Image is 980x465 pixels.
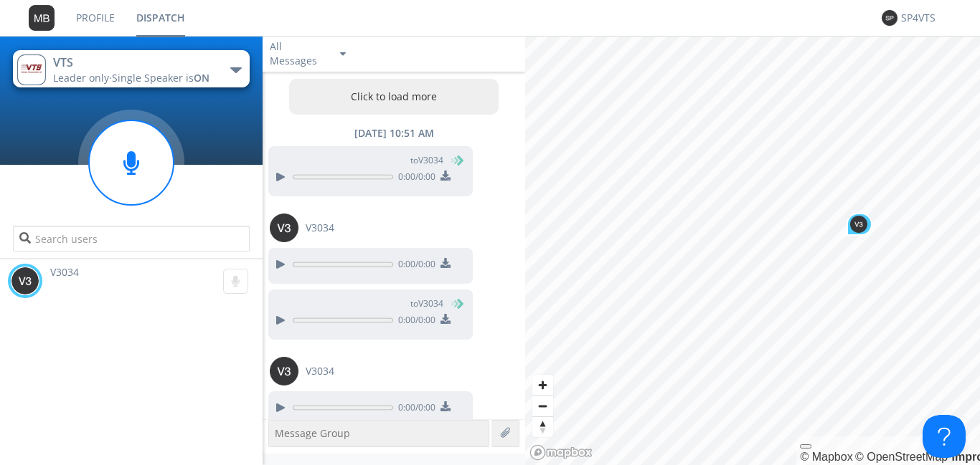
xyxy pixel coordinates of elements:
[270,357,298,385] img: 373638.png
[194,71,209,85] span: ON
[50,265,79,279] span: V3034
[393,258,435,274] span: 0:00 / 0:00
[440,401,451,411] img: download media button
[29,5,55,31] img: 373638.png
[882,10,897,26] img: 373638.png
[532,396,553,416] span: Zoom out
[11,267,39,295] img: 373638.png
[112,71,209,85] span: Single Speaker is
[306,221,334,235] span: V3034
[393,171,435,186] span: 0:00 / 0:00
[410,297,443,310] span: to V3034
[532,396,553,416] button: Zoom out
[270,214,298,242] img: 373638.png
[393,401,435,417] span: 0:00 / 0:00
[270,39,327,68] div: All Messages
[306,364,334,378] span: V3034
[532,416,553,437] button: Reset bearing to north
[440,314,451,324] img: download media button
[53,71,215,85] div: Leader only ·
[800,451,852,463] a: Mapbox
[532,375,553,396] button: Zoom in
[901,11,955,25] div: SP4VTS
[13,50,249,87] button: VTSLeader only·Single Speaker isON
[800,444,811,449] button: Toggle attribution
[532,417,553,437] span: Reset bearing to north
[17,54,46,85] img: 33ae9ab0749c477fb4dd570d7abb7f23
[289,79,499,115] button: Click to load more
[923,415,966,458] iframe: Toggle Customer Support
[410,154,443,167] span: to V3034
[440,171,451,181] img: download media button
[393,314,435,330] span: 0:00 / 0:00
[529,444,593,461] a: Mapbox logo
[855,451,948,463] a: OpenStreetMap
[263,126,525,140] div: [DATE] 10:51 AM
[13,226,249,251] input: Search users
[340,52,346,56] img: caret-down-sm.svg
[850,216,867,233] img: 373638.png
[847,213,872,236] div: Map marker
[440,258,451,268] img: download media button
[53,54,215,71] div: VTS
